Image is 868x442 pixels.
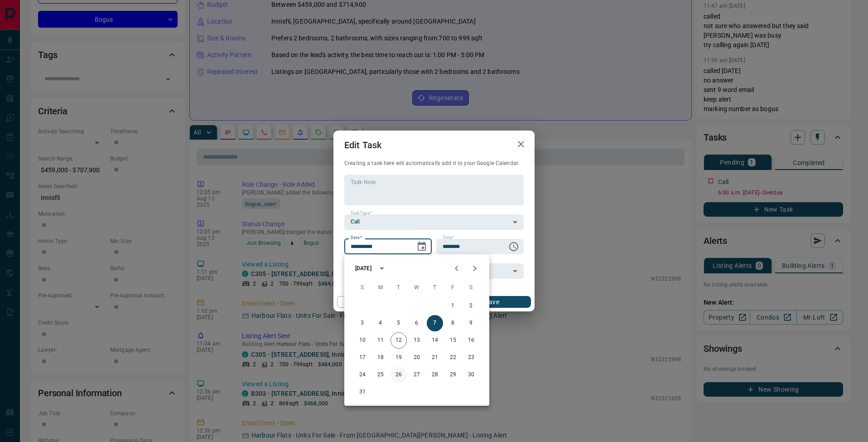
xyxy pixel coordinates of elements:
[344,214,524,230] div: Call
[427,315,443,331] button: 7
[448,259,466,277] button: Previous month
[445,279,461,297] span: Friday
[505,238,523,256] button: Choose time, selected time is 6:00 AM
[443,235,454,241] label: Time
[409,350,425,366] button: 20
[427,350,443,366] button: 21
[463,332,479,349] button: 16
[463,298,479,314] button: 2
[445,350,461,366] button: 22
[354,332,371,349] button: 10
[354,279,371,297] span: Sunday
[409,315,425,331] button: 6
[409,279,425,297] span: Wednesday
[391,367,407,383] button: 26
[427,332,443,349] button: 14
[374,261,390,276] button: calendar view is open, switch to year view
[351,210,372,216] label: Task Type
[333,131,392,160] h2: Edit Task
[413,238,431,256] button: Choose date, selected date is Aug 7, 2025
[427,367,443,383] button: 28
[466,259,484,277] button: Next month
[354,367,371,383] button: 24
[463,367,479,383] button: 30
[372,279,389,297] span: Monday
[463,350,479,366] button: 23
[372,350,389,366] button: 18
[427,279,443,297] span: Thursday
[445,298,461,314] button: 1
[344,160,524,167] p: Creating a task here will automatically add it to your Google Calendar.
[445,367,461,383] button: 29
[463,279,479,297] span: Saturday
[372,367,389,383] button: 25
[337,296,415,308] button: Cancel
[372,332,389,349] button: 11
[354,384,371,400] button: 31
[372,315,389,331] button: 4
[453,296,531,308] button: Save
[391,279,407,297] span: Tuesday
[391,315,407,331] button: 5
[445,332,461,349] button: 15
[355,264,371,272] div: [DATE]
[409,332,425,349] button: 13
[409,367,425,383] button: 27
[354,315,371,331] button: 3
[463,315,479,331] button: 9
[351,235,362,241] label: Date
[445,315,461,331] button: 8
[391,350,407,366] button: 19
[391,332,407,349] button: 12
[354,350,371,366] button: 17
